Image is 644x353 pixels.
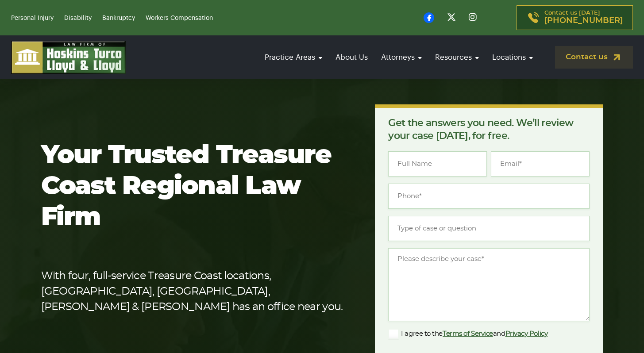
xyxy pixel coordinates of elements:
[443,330,493,337] a: Terms of Service
[491,151,590,176] input: Email*
[331,45,372,70] a: About Us
[41,269,347,315] p: With four, full-service Treasure Coast locations, [GEOGRAPHIC_DATA], [GEOGRAPHIC_DATA], [PERSON_N...
[11,15,54,21] a: Personal Injury
[388,216,590,241] input: Type of case or question
[555,46,633,69] a: Contact us
[64,15,92,21] a: Disability
[517,5,633,30] a: Contact us [DATE][PHONE_NUMBER]
[102,15,135,21] a: Bankruptcy
[488,45,537,70] a: Locations
[146,15,213,21] a: Workers Compensation
[388,329,548,339] label: I agree to the and
[11,41,126,74] img: logo
[388,151,487,176] input: Full Name
[260,45,327,70] a: Practice Areas
[431,45,483,70] a: Resources
[377,45,426,70] a: Attorneys
[544,16,623,25] span: [PHONE_NUMBER]
[544,10,623,25] p: Contact us [DATE]
[41,140,347,233] h1: Your Trusted Treasure Coast Regional Law Firm
[388,117,590,142] p: Get the answers you need. We’ll review your case [DATE], for free.
[505,330,548,337] a: Privacy Policy
[388,184,590,209] input: Phone*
